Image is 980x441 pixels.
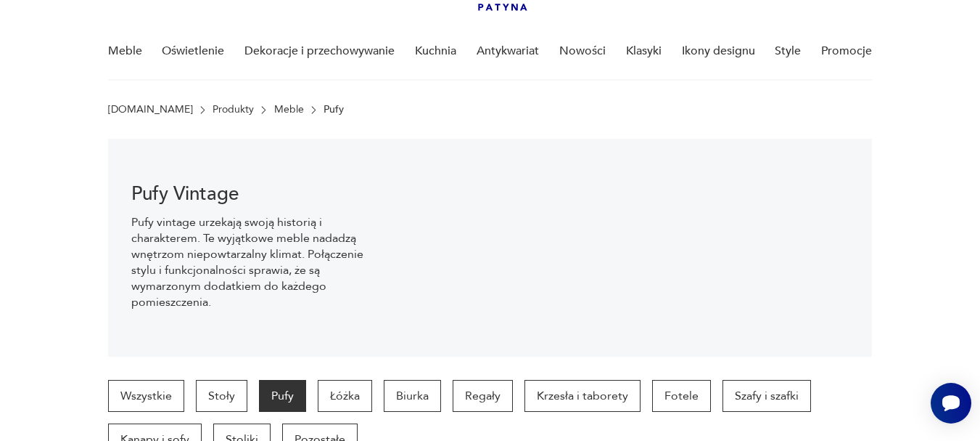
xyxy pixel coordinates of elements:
[324,104,344,116] p: Pufy
[931,383,971,424] iframe: Smartsupp widget button
[453,380,513,412] a: Regały
[244,23,395,79] a: Dekoracje i przechowywanie
[318,380,372,412] a: Łóżka
[196,380,247,412] a: Stoły
[682,23,755,79] a: Ikony designu
[162,23,224,79] a: Oświetlenie
[652,380,711,412] a: Fotele
[131,185,391,203] h1: Pufy Vintage
[108,23,142,79] a: Meble
[108,380,184,412] a: Wszystkie
[722,380,811,412] a: Szafy i szafki
[415,23,456,79] a: Kuchnia
[524,380,641,412] a: Krzesła i taborety
[108,104,193,116] a: [DOMAIN_NAME]
[775,23,801,79] a: Style
[384,380,441,412] a: Biurka
[626,23,662,79] a: Klasyki
[559,23,606,79] a: Nowości
[131,214,391,310] p: Pufy vintage urzekają swoją historią i charakterem. Te wyjątkowe meble nadadzą wnętrzom niepowtar...
[213,104,254,116] a: Produkty
[821,23,872,79] a: Promocje
[274,104,304,116] a: Meble
[477,23,539,79] a: Antykwariat
[259,380,306,412] a: Pufy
